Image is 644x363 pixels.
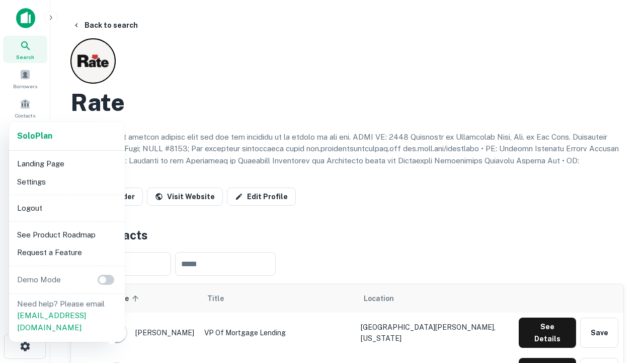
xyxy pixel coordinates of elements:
p: Demo Mode [13,274,65,286]
a: SoloPlan [17,130,52,142]
li: See Product Roadmap [13,226,121,244]
a: [EMAIL_ADDRESS][DOMAIN_NAME] [17,311,86,332]
li: Logout [13,199,121,217]
li: Landing Page [13,155,121,173]
strong: Solo Plan [17,131,52,141]
li: Settings [13,173,121,191]
iframe: Chat Widget [594,250,644,298]
li: Request a Feature [13,244,121,262]
p: Need help? Please email [17,298,117,334]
